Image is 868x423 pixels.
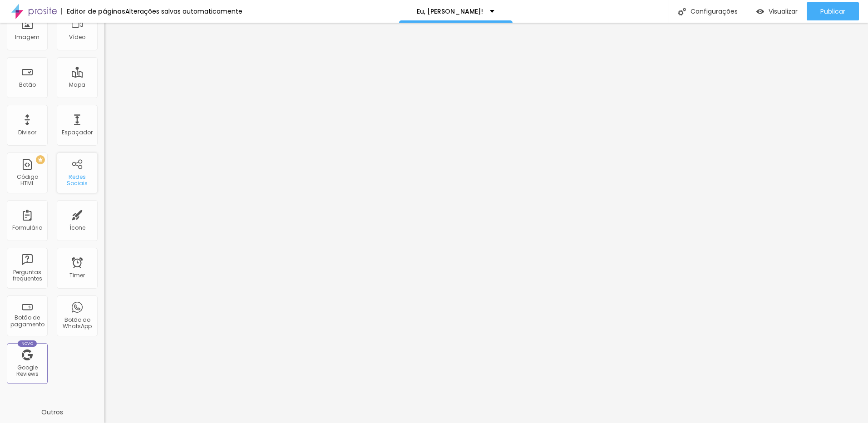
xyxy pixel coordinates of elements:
img: Icone [678,8,686,15]
div: Espaçador [62,129,93,136]
div: Google Reviews [9,364,45,378]
div: Botão de pagamento [9,315,45,328]
button: Publicar [807,2,859,20]
button: Visualizar [747,2,807,20]
div: Editor de páginas [61,8,125,15]
div: Formulário [12,225,42,231]
div: Novo [18,340,37,347]
div: Vídeo [69,34,85,40]
div: Mapa [69,82,85,88]
img: view-1.svg [756,8,764,15]
div: Botão [19,82,36,88]
p: Eu, [PERSON_NAME]! [417,8,483,15]
div: Divisor [18,129,36,136]
div: Timer [69,272,85,279]
div: Código HTML [9,174,45,187]
div: Botão do WhatsApp [59,317,95,330]
div: Redes Sociais [59,174,95,187]
span: Publicar [820,8,845,15]
div: Ícone [69,225,85,231]
div: Imagem [15,34,39,40]
div: Perguntas frequentes [9,269,45,282]
div: Alterações salvas automaticamente [125,8,242,15]
span: Visualizar [769,8,798,15]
